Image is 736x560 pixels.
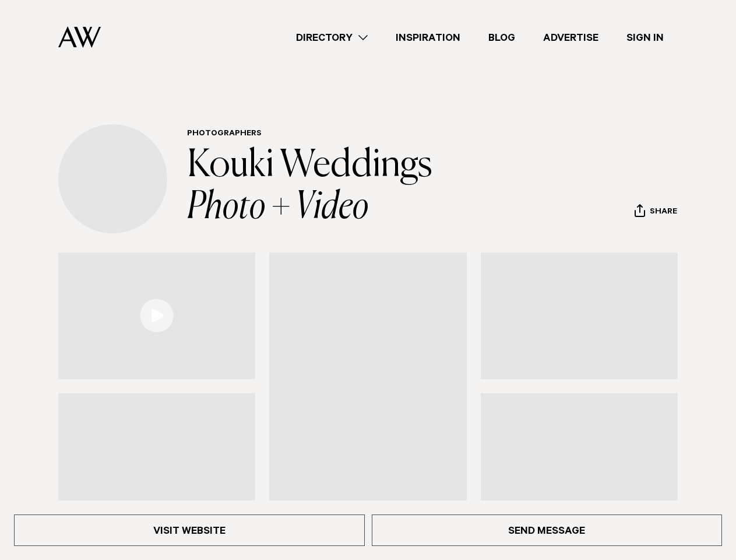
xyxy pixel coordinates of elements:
[650,207,677,218] span: Share
[187,129,262,139] a: Photographers
[382,30,474,45] a: Inspiration
[634,204,678,221] button: Share
[58,26,101,48] img: Auckland Weddings Logo
[372,514,723,546] a: Send Message
[14,514,365,546] a: Visit Website
[187,147,432,226] a: Kouki Weddings Photo + Video
[282,30,382,45] a: Directory
[529,30,612,45] a: Advertise
[612,30,678,45] a: Sign In
[474,30,529,45] a: Blog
